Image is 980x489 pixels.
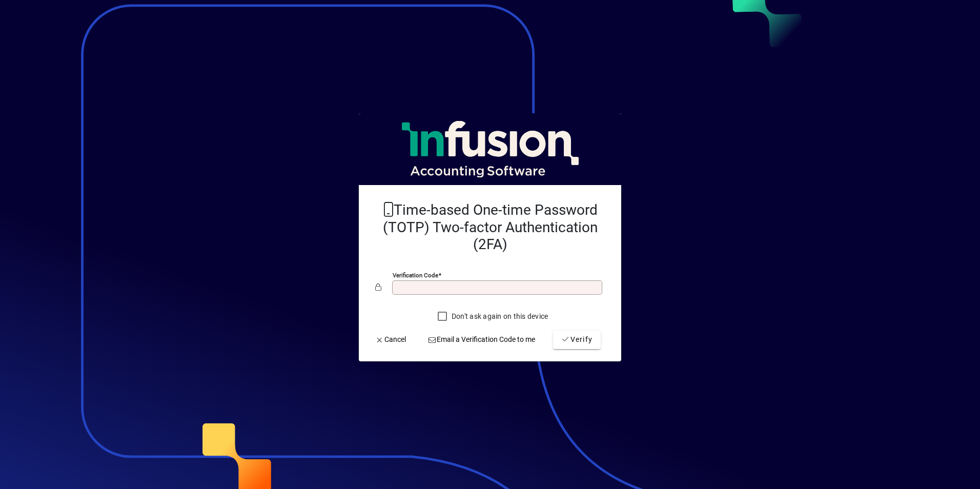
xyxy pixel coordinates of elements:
[375,201,605,253] h2: Time-based One-time Password (TOTP) Two-factor Authentication (2FA)
[424,331,540,349] button: Email a Verification Code to me
[561,334,593,345] span: Verify
[450,311,548,321] label: Don't ask again on this device
[371,331,410,349] button: Cancel
[375,334,406,345] span: Cancel
[428,334,536,345] span: Email a Verification Code to me
[553,331,601,349] button: Verify
[393,272,438,279] mat-label: Verification code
